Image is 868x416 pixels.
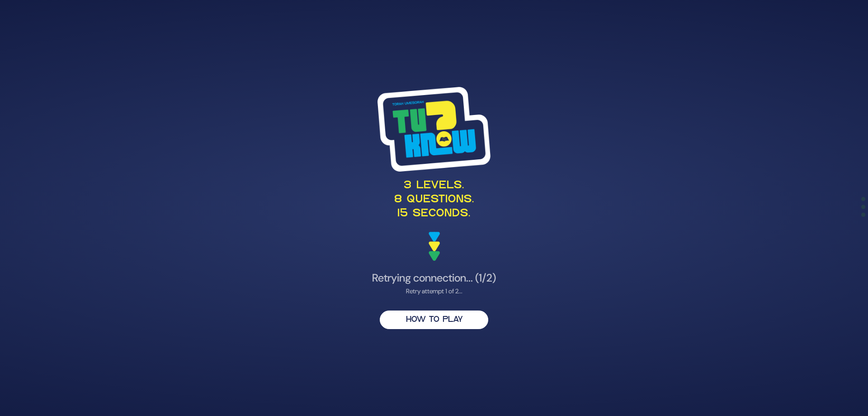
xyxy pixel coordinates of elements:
button: HOW TO PLAY [380,311,488,329]
h4: Retrying connection... (1/2) [213,272,655,285]
p: 3 levels. 8 questions. 15 seconds. [213,179,655,221]
img: decoration arrows [429,232,440,261]
div: Retry attempt 1 of 2... [213,287,655,296]
img: Tournament Logo [377,87,491,171]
